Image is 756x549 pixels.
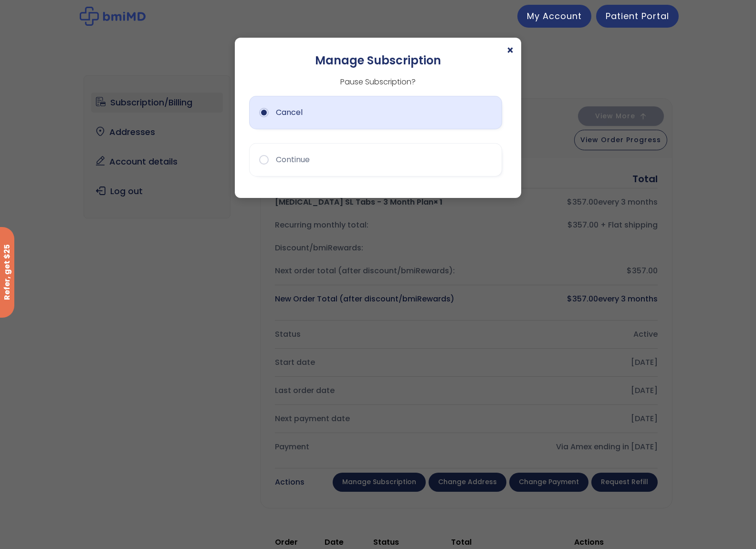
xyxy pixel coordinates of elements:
h2: Manage Subscription [249,52,507,69]
span: Patient Portal [606,10,669,22]
button: Continue [249,143,502,176]
span: × [506,45,514,56]
p: Pause Subscription? [249,76,507,88]
a: My Account [517,5,591,28]
button: Cancel [249,96,502,129]
span: My Account [527,10,582,22]
a: Patient Portal [596,5,679,28]
img: My account [80,7,146,26]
